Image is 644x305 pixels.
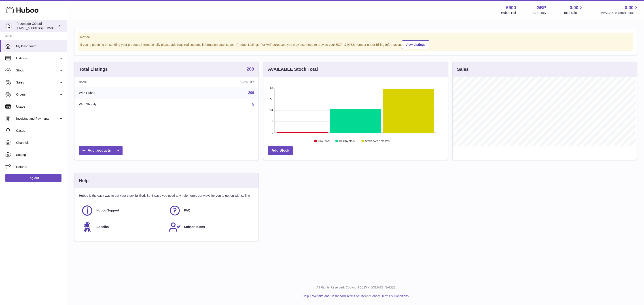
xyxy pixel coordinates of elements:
[16,56,59,61] span: Listings
[16,104,64,109] span: Usage
[17,26,66,30] span: [EMAIL_ADDRESS][DOMAIN_NAME]
[80,35,631,39] strong: Notice
[563,11,583,15] span: Total sales
[457,66,469,72] h3: Sales
[184,225,205,229] span: Subscriptions
[370,294,409,298] a: Service Terms & Conditions
[81,221,164,233] a: Benefits
[96,225,109,229] span: Benefits
[16,129,64,133] span: Cases
[506,5,516,11] strong: 6900
[16,68,59,73] span: Stock
[272,131,273,134] text: 0
[169,221,252,233] a: Subscriptions
[79,146,123,155] a: Add products
[5,23,12,29] img: internalAdmin-6900@internal.huboo.com
[248,91,254,95] a: 209
[74,77,174,87] th: Name
[16,117,59,121] span: Invoicing and Payments
[16,153,64,157] span: Settings
[318,140,330,143] text: Low Stock
[365,140,390,143] text: Stock over 2 months
[270,120,273,123] text: 17
[270,98,273,100] text: 51
[247,67,254,72] a: 209
[80,40,631,49] div: If you're planning on sending your products internationally please add required customs informati...
[501,11,516,15] div: Huboo Ref
[16,165,64,169] span: Returns
[303,294,309,298] a: Help
[268,146,293,155] a: Add Stock
[536,5,546,11] strong: GBP
[174,77,258,87] th: Quantity
[339,140,356,143] text: Healthy stock
[252,102,254,106] a: 5
[96,208,119,213] span: Huboo Support
[601,5,639,15] a: 0.00 AVAILABLE Stock Total
[71,285,640,290] p: All Rights Reserved. Copyright 2025 - [DOMAIN_NAME]
[563,5,583,15] a: 0.00 Total sales
[268,66,318,72] h3: AVAILABLE Stock Total
[16,92,59,97] span: Orders
[81,205,164,217] a: Huboo Support
[534,11,546,15] div: Currency
[79,194,254,198] p: Huboo is the easy way to get your stock fulfilled. But incase you need any help here's our ways f...
[169,205,252,217] a: FAQ
[74,99,174,110] td: With Shopify
[16,141,64,145] span: Channels
[270,87,273,89] text: 68
[16,44,64,48] span: My Dashboard
[74,87,174,99] td: With Huboo
[184,208,191,213] span: FAQ
[312,294,365,298] a: Website and Dashboard Terms of Use
[625,5,633,11] span: 0.00
[570,5,578,11] span: 0.00
[270,109,273,112] text: 34
[16,80,59,85] span: Sales
[5,174,61,182] a: Log out
[247,67,254,71] strong: 209
[17,22,57,30] div: Freemode GO Ltd
[79,66,108,72] h3: Total Listings
[601,11,639,15] span: AVAILABLE Stock Total
[311,294,409,298] li: and
[402,40,429,49] a: View Listings
[79,178,89,184] h3: Help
